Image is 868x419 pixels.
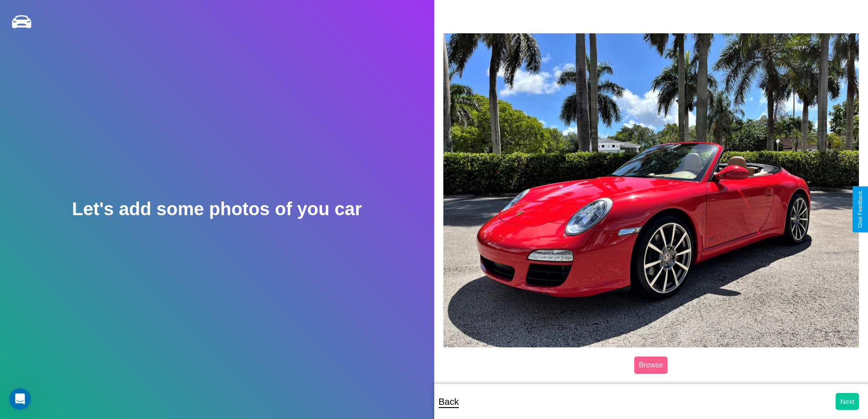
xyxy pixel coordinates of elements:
[857,191,863,228] div: Give Feedback
[634,357,668,374] label: Browse
[443,33,859,347] img: posted
[9,388,31,410] iframe: Intercom live chat
[72,199,362,219] h2: Let's add some photos of you car
[439,393,459,410] p: Back
[836,393,859,410] button: Next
